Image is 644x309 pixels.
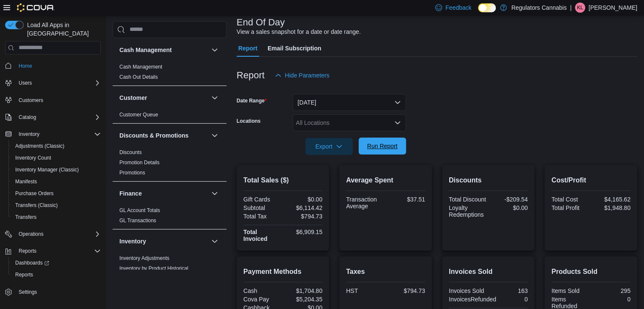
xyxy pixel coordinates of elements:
[15,129,101,139] span: Inventory
[119,74,158,80] span: Cash Out Details
[119,189,208,198] button: Finance
[8,199,104,211] button: Transfers (Classic)
[575,3,585,13] div: Korey Lemire
[119,265,188,272] span: Inventory by Product Historical
[243,296,281,303] div: Cova Pay
[15,271,33,278] span: Reports
[511,3,567,13] p: Regulators Cannabis
[449,204,486,218] div: Loyalty Redemptions
[268,40,321,57] span: Email Subscription
[243,267,323,277] h2: Payment Methods
[2,245,104,257] button: Reports
[2,111,104,123] button: Catalog
[2,77,104,89] button: Users
[19,131,39,138] span: Inventory
[12,212,101,222] span: Transfers
[119,207,160,214] span: GL Account Totals
[243,229,268,242] strong: Total Invoiced
[15,229,47,239] button: Operations
[119,160,160,166] a: Promotion Details
[500,296,528,303] div: 0
[15,287,101,297] span: Settings
[367,142,398,150] span: Run Report
[119,131,208,140] button: Discounts & Promotions
[12,153,55,163] a: Inventory Count
[12,177,101,187] span: Manifests
[17,3,55,12] img: Cova
[449,287,486,294] div: Invoices Sold
[119,159,160,166] span: Promotion Details
[119,46,208,54] button: Cash Management
[12,165,101,175] span: Inventory Manager (Classic)
[210,236,220,246] button: Inventory
[8,140,104,152] button: Adjustments (Classic)
[119,255,169,262] span: Inventory Adjustments
[19,248,36,254] span: Reports
[12,165,82,175] a: Inventory Manager (Classic)
[8,211,104,223] button: Transfers
[346,267,425,277] h2: Taxes
[15,166,79,173] span: Inventory Manager (Classic)
[119,149,142,155] a: Discounts
[285,287,322,294] div: $1,704.80
[15,178,37,185] span: Manifests
[15,190,54,197] span: Purchase Orders
[237,28,361,36] div: View a sales snapshot for a date or date range.
[119,74,158,80] a: Cash Out Details
[570,3,572,13] p: |
[15,95,47,105] a: Customers
[243,204,281,211] div: Subtotal
[119,170,145,176] a: Promotions
[210,93,220,103] button: Customer
[346,175,425,185] h2: Average Spent
[490,204,528,211] div: $0.00
[15,259,49,266] span: Dashboards
[2,128,104,140] button: Inventory
[8,176,104,188] button: Manifests
[387,196,425,203] div: $37.51
[119,94,147,102] h3: Customer
[478,3,496,12] input: Dark Mode
[12,200,101,210] span: Transfers (Classic)
[15,246,101,256] span: Reports
[12,188,57,199] a: Purchase Orders
[119,189,142,198] h3: Finance
[119,94,208,102] button: Customer
[12,153,101,163] span: Inventory Count
[271,67,333,84] button: Hide Parameters
[293,94,406,111] button: [DATE]
[8,164,104,176] button: Inventory Manager (Classic)
[119,237,208,246] button: Inventory
[310,138,348,155] span: Export
[237,118,261,124] label: Locations
[210,45,220,55] button: Cash Management
[12,200,61,210] a: Transfers (Classic)
[19,63,32,69] span: Home
[387,287,425,294] div: $794.73
[119,111,158,118] span: Customer Queue
[8,257,104,269] a: Dashboards
[593,204,630,211] div: $1,948.80
[12,212,40,222] a: Transfers
[19,80,32,86] span: Users
[237,17,285,28] h3: End Of Day
[2,286,104,298] button: Settings
[551,204,589,211] div: Total Profit
[285,296,322,303] div: $5,204.35
[305,138,353,155] button: Export
[15,61,101,71] span: Home
[210,130,220,141] button: Discounts & Promotions
[119,207,160,213] a: GL Account Totals
[243,213,281,220] div: Total Tax
[593,296,630,303] div: 0
[346,287,384,294] div: HST
[449,267,528,277] h2: Invoices Sold
[551,175,630,185] h2: Cost/Profit
[12,270,101,280] span: Reports
[593,196,630,203] div: $4,165.62
[15,78,35,88] button: Users
[210,188,220,199] button: Finance
[551,196,589,203] div: Total Cost
[346,196,384,210] div: Transaction Average
[119,149,142,156] span: Discounts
